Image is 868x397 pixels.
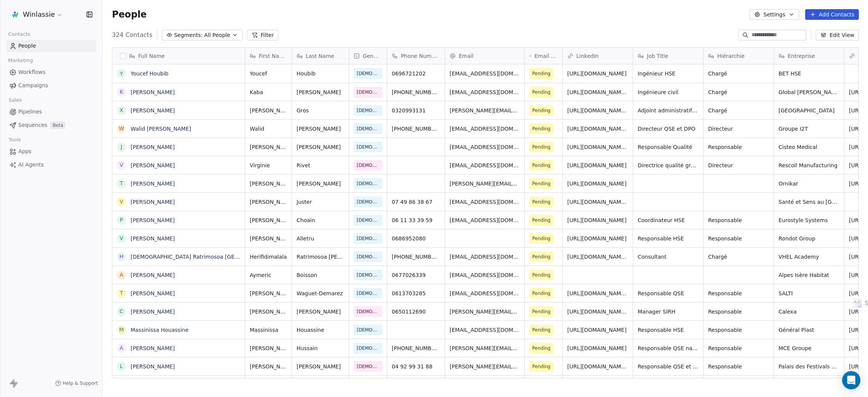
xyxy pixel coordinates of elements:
[779,70,839,77] span: BET HSE
[532,162,550,169] span: Pending
[120,179,123,187] div: T
[638,88,699,96] span: Ingénieure civil
[567,126,715,132] a: [URL][DOMAIN_NAME][PERSON_NAME][PERSON_NAME]
[567,327,627,333] a: [URL][DOMAIN_NAME]
[297,253,344,261] span: Ratrimosoa [PERSON_NAME]
[357,162,379,169] span: [DEMOGRAPHIC_DATA]
[450,162,520,169] span: [EMAIL_ADDRESS][DOMAIN_NAME]
[349,48,387,64] div: Gender
[450,308,520,315] span: [PERSON_NAME][EMAIL_ADDRESS][PERSON_NAME][DOMAIN_NAME]
[112,48,245,64] div: Full Name
[357,125,379,133] span: [DEMOGRAPHIC_DATA]
[131,107,175,114] a: [PERSON_NAME]
[708,70,769,77] span: Chargé
[816,30,859,40] button: Edit View
[708,107,769,114] span: Chargé
[18,108,42,116] span: Pipelines
[120,344,123,352] div: A
[779,180,839,187] span: Ornikar
[532,253,550,261] span: Pending
[250,180,287,187] span: [PERSON_NAME]
[392,271,440,279] span: 0677026339
[638,363,699,370] span: Responsable QSE et développement durable
[774,48,844,64] div: Entreprise
[357,107,379,114] span: [DEMOGRAPHIC_DATA]
[779,271,839,279] span: Alpes Isère Habitat
[119,326,124,334] div: M
[779,88,839,96] span: Global [PERSON_NAME] Construction & Engineering
[250,143,287,151] span: [PERSON_NAME]
[450,253,520,261] span: [EMAIL_ADDRESS][DOMAIN_NAME]
[708,235,769,242] span: Responsable
[120,106,123,114] div: X
[131,235,175,242] a: [PERSON_NAME]
[297,344,344,352] span: Hussain
[532,143,550,151] span: Pending
[779,143,839,151] span: Cisteo Medical
[55,380,98,386] a: Help & Support
[357,344,379,352] span: [DEMOGRAPHIC_DATA]
[6,40,96,52] a: People
[131,199,175,205] a: [PERSON_NAME]
[5,134,24,146] span: Tools
[638,326,699,334] span: Responsable HSE
[131,309,175,315] a: [PERSON_NAME]
[567,309,671,315] a: [URL][DOMAIN_NAME][PERSON_NAME]
[392,363,440,370] span: 04 92 99 31 88
[708,253,769,261] span: Chargé
[297,88,344,96] span: [PERSON_NAME]
[247,30,279,40] button: Filter
[392,344,440,352] span: [PHONE_NUMBER]
[450,180,520,187] span: [PERSON_NAME][EMAIL_ADDRESS][PERSON_NAME][DOMAIN_NAME]
[450,143,520,151] span: [EMAIL_ADDRESS][DOMAIN_NAME]
[120,216,123,224] div: P
[633,48,703,64] div: Job Title
[459,52,474,60] span: Email
[297,162,344,169] span: Rivet
[779,107,839,114] span: [GEOGRAPHIC_DATA]
[250,88,287,96] span: Kaba
[638,216,699,224] span: Coordinateur HSE
[450,198,520,206] span: [EMAIL_ADDRESS][DOMAIN_NAME]
[357,143,379,151] span: [DEMOGRAPHIC_DATA]
[250,308,287,315] span: [PERSON_NAME]
[708,308,769,315] span: Responsable
[532,363,550,370] span: Pending
[450,271,520,279] span: [EMAIL_ADDRESS][DOMAIN_NAME]
[5,94,25,106] span: Sales
[259,52,287,60] span: First Name
[805,9,859,20] button: Add Contacts
[131,144,175,150] a: [PERSON_NAME]
[297,235,344,242] span: Alletru
[297,125,344,133] span: [PERSON_NAME]
[842,371,860,389] div: Open Intercom Messenger
[567,107,671,114] a: [URL][DOMAIN_NAME][PERSON_NAME]
[567,162,627,168] a: [URL][DOMAIN_NAME]
[250,290,287,297] span: [PERSON_NAME]
[638,107,699,114] span: Adjoint administratif RH
[779,198,839,206] span: Santé et Sens au [GEOGRAPHIC_DATA]
[131,126,191,132] a: Walid [PERSON_NAME]
[120,362,123,370] div: L
[450,125,520,133] span: [EMAIL_ADDRESS][DOMAIN_NAME]
[708,344,769,352] span: Responsable
[5,29,34,40] span: Contacts
[704,48,774,64] div: Hiérarchie
[567,181,627,187] a: [URL][DOMAIN_NAME]
[250,162,287,169] span: Virginie
[532,88,550,96] span: Pending
[120,271,123,279] div: A
[297,107,344,114] span: Gros
[779,162,839,169] span: Rescoll Manufacturing
[392,290,440,297] span: 0613703285
[708,162,769,169] span: Directeur
[708,326,769,334] span: Responsable
[567,70,627,77] a: [URL][DOMAIN_NAME]
[297,216,344,224] span: Choain
[392,125,440,133] span: [PHONE_NUMBER]
[18,82,48,90] span: Campaigns
[112,30,152,40] span: 324 Contacts
[357,88,379,96] span: [DEMOGRAPHIC_DATA]
[532,235,550,242] span: Pending
[250,326,287,334] span: Massinissa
